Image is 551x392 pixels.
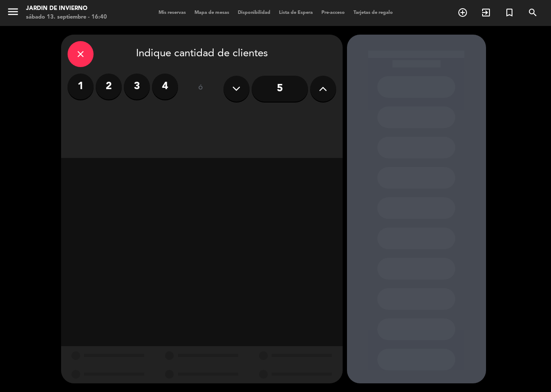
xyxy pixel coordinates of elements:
[275,10,317,15] span: Lista de Espera
[349,10,397,15] span: Tarjetas de regalo
[124,74,150,100] label: 3
[457,7,468,18] i: add_circle_outline
[528,7,538,18] i: search
[187,74,215,104] div: ó
[68,41,336,67] div: Indique cantidad de clientes
[154,10,190,15] span: Mis reservas
[190,10,233,15] span: Mapa de mesas
[26,13,107,22] div: sábado 13. septiembre - 16:40
[96,74,122,100] label: 2
[317,10,349,15] span: Pre-acceso
[152,74,178,100] label: 4
[481,7,491,18] i: exit_to_app
[75,49,86,59] i: close
[26,4,107,13] div: JARDIN DE INVIERNO
[6,5,19,18] i: menu
[233,10,275,15] span: Disponibilidad
[6,5,19,21] button: menu
[68,74,94,100] label: 1
[504,7,515,18] i: turned_in_not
